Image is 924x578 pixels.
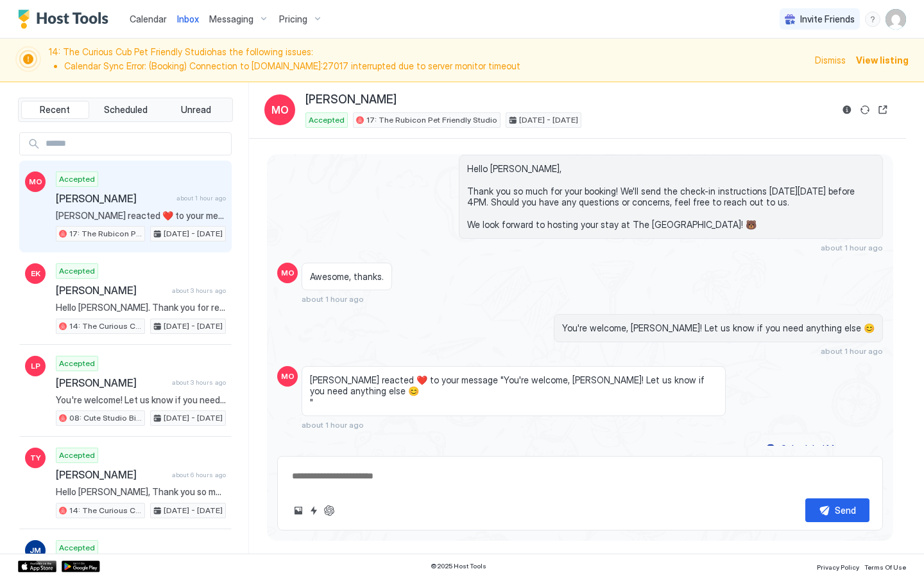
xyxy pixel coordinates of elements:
span: Pricing [279,13,307,25]
a: Privacy Policy [817,559,859,573]
span: Accepted [309,114,345,126]
span: [DATE] - [DATE] [519,114,578,126]
span: [DATE] - [DATE] [164,228,223,240]
button: Recent [21,101,89,119]
span: about 6 hours ago [172,471,226,479]
div: tab-group [18,98,233,122]
span: about 1 hour ago [302,294,364,304]
span: Invite Friends [800,13,855,25]
button: Unread [162,101,230,119]
button: Scheduled Messages [764,440,883,457]
button: Upload image [291,503,306,518]
button: Open reservation [875,102,891,118]
span: Accepted [59,265,95,277]
span: Inbox [177,13,199,24]
button: Send [805,498,869,522]
button: Reservation information [839,102,855,118]
span: about 1 hour ago [821,346,883,356]
span: Accepted [59,450,95,461]
span: Hello [PERSON_NAME], Thank you so much for your booking! We'll send the check-in instructions [DA... [56,486,226,498]
span: 08: Cute Studio Bike to Beach [69,412,142,424]
span: [DATE] - [DATE] [164,505,223,516]
span: about 1 hour ago [176,194,226,202]
a: Calendar [130,12,167,26]
a: App Store [18,561,56,572]
span: TY [30,452,41,464]
a: Inbox [177,12,199,26]
span: Recent [40,104,70,116]
span: MO [281,267,295,279]
span: about 3 hours ago [172,286,226,295]
span: Messaging [209,13,253,25]
span: You're welcome, [PERSON_NAME]! Let us know if you need anything else 😊 [562,322,875,334]
button: Quick reply [306,503,321,518]
input: Input Field [40,133,231,155]
span: [DATE] - [DATE] [164,320,223,332]
div: Send [835,504,856,517]
span: about 1 hour ago [821,243,883,252]
span: Scheduled [104,104,148,116]
span: about 3 hours ago [172,378,226,387]
span: Accepted [59,358,95,369]
span: © 2025 Host Tools [431,562,486,570]
span: Unread [181,104,211,116]
span: Accepted [59,542,95,554]
span: MO [29,176,42,188]
span: 14: The Curious Cub Pet Friendly Studio [69,320,142,332]
span: JM [30,545,41,556]
div: Scheduled Messages [781,442,868,455]
span: [PERSON_NAME] reacted ❤️ to your message "You're welcome, [PERSON_NAME]! Let us know if you need ... [310,374,717,408]
span: Privacy Policy [817,563,859,571]
a: Terms Of Use [864,559,906,573]
span: You're welcome! Let us know if you need anything else 😊 [56,394,226,406]
span: Calendar [130,13,167,24]
span: MO [271,102,289,118]
a: Host Tools Logo [18,10,114,29]
span: [PERSON_NAME] [56,284,167,297]
span: MO [281,371,295,382]
span: 17: The Rubicon Pet Friendly Studio [69,228,142,240]
span: [PERSON_NAME] [56,376,167,389]
span: Accepted [59,173,95,185]
span: EK [31,268,40,279]
span: Terms Of Use [864,563,906,571]
span: Hello [PERSON_NAME]. Thank you for reaching out! Could you let me know how early you're hoping to... [56,302,226,313]
div: View listing [856,53,909,67]
span: [PERSON_NAME] reacted ❤️ to your message "You're welcome, [PERSON_NAME]! Let us know if you need ... [56,210,226,222]
div: User profile [886,9,906,30]
a: Google Play Store [62,561,100,572]
button: ChatGPT Auto Reply [321,503,337,518]
span: 17: The Rubicon Pet Friendly Studio [366,114,497,126]
span: 14: The Curious Cub Pet Friendly Studio has the following issues: [49,46,807,74]
span: [PERSON_NAME] [56,192,171,205]
div: Dismiss [815,53,846,67]
span: [DATE] - [DATE] [164,412,223,424]
div: menu [865,12,880,27]
li: Calendar Sync Error: (Booking) Connection to [DOMAIN_NAME]:27017 interrupted due to server monito... [64,60,807,72]
span: [PERSON_NAME] [305,92,397,107]
span: [PERSON_NAME] [56,468,167,481]
span: about 1 hour ago [302,420,364,430]
button: Scheduled [92,101,160,119]
span: LP [31,360,40,372]
span: Hello [PERSON_NAME], Thank you so much for your booking! We'll send the check-in instructions [DA... [467,163,875,231]
span: 14: The Curious Cub Pet Friendly Studio [69,505,142,516]
span: Awesome, thanks. [310,271,384,283]
button: Sync reservation [857,102,873,118]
